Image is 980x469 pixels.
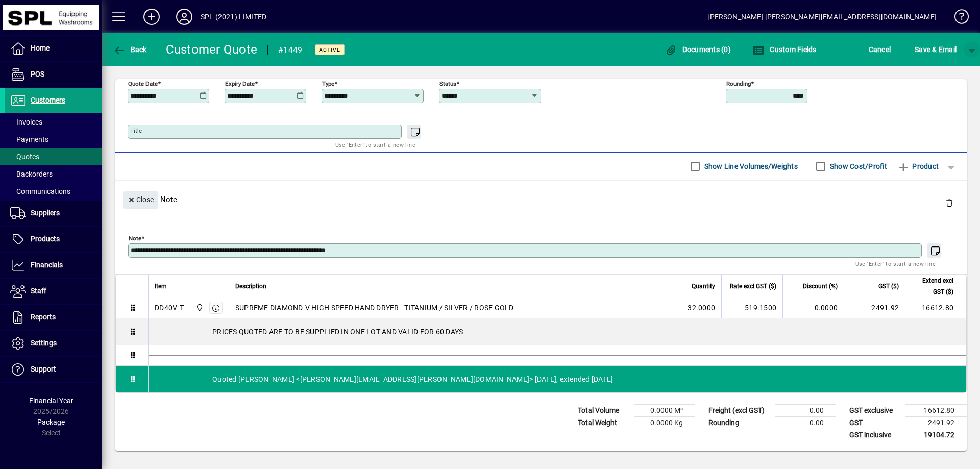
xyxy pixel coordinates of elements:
[10,187,70,195] span: Communications
[5,113,102,131] a: Invoices
[166,41,258,58] div: Customer Quote
[750,40,819,59] button: Custom Fields
[869,41,891,58] span: Cancel
[235,303,514,313] span: SUPREME DIAMOND-V HIGH SPEED HAND DRYER - TITANIUM / SILVER / ROSE GOLD
[866,40,894,59] button: Cancel
[688,303,715,313] span: 32.0000
[5,131,102,148] a: Payments
[905,416,967,429] td: 2491.92
[703,416,775,429] td: Rounding
[5,227,102,252] a: Products
[225,80,255,87] mat-label: Expiry date
[31,365,56,373] span: Support
[878,281,899,292] span: GST ($)
[135,8,168,26] button: Add
[10,153,39,161] span: Quotes
[897,158,939,175] span: Product
[573,416,634,429] td: Total Weight
[730,281,776,292] span: Rate excl GST ($)
[319,46,340,53] span: Active
[31,261,63,269] span: Financials
[892,157,944,176] button: Product
[115,181,967,218] div: Note
[855,258,936,269] mat-hint: Use 'Enter' to start a new line
[278,42,302,58] div: #1449
[775,404,836,416] td: 0.00
[201,9,266,25] div: SPL (2021) LIMITED
[168,8,201,26] button: Profile
[702,161,798,171] label: Show Line Volumes/Weights
[130,127,142,134] mat-label: Title
[193,302,205,313] span: SPL (2021) Limited
[803,281,838,292] span: Discount (%)
[947,2,967,35] a: Knowledge Base
[5,331,102,356] a: Settings
[155,303,184,313] div: DD40V-T
[110,40,150,59] button: Back
[634,416,695,429] td: 0.0000 Kg
[844,416,905,429] td: GST
[31,70,44,78] span: POS
[31,235,60,243] span: Products
[910,40,962,59] button: Save & Email
[707,9,937,25] div: [PERSON_NAME] [PERSON_NAME][EMAIL_ADDRESS][DOMAIN_NAME]
[5,62,102,87] a: POS
[5,357,102,382] a: Support
[752,45,817,54] span: Custom Fields
[692,281,715,292] span: Quantity
[665,45,731,54] span: Documents (0)
[905,298,966,318] td: 16612.80
[844,298,905,318] td: 2491.92
[937,198,962,207] app-page-header-button: Delete
[31,96,65,104] span: Customers
[634,404,695,416] td: 0.0000 M³
[5,165,102,183] a: Backorders
[10,118,42,126] span: Invoices
[149,318,966,345] div: PRICES QUOTED ARE TO BE SUPPLIED IN ONE LOT AND VALID FOR 60 DAYS
[912,275,953,298] span: Extend excl GST ($)
[128,80,158,87] mat-label: Quote date
[129,234,141,241] mat-label: Note
[123,191,158,209] button: Close
[662,40,733,59] button: Documents (0)
[37,418,65,426] span: Package
[31,287,46,295] span: Staff
[726,80,751,87] mat-label: Rounding
[31,209,60,217] span: Suppliers
[5,36,102,61] a: Home
[828,161,887,171] label: Show Cost/Profit
[113,45,147,54] span: Back
[127,191,154,208] span: Close
[844,429,905,441] td: GST inclusive
[10,135,48,143] span: Payments
[915,41,957,58] span: ave & Email
[703,404,775,416] td: Freight (excl GST)
[905,404,967,416] td: 16612.80
[915,45,919,54] span: S
[5,253,102,278] a: Financials
[573,404,634,416] td: Total Volume
[155,281,167,292] span: Item
[102,40,158,59] app-page-header-button: Back
[120,194,160,204] app-page-header-button: Close
[31,313,56,321] span: Reports
[31,44,50,52] span: Home
[29,397,73,405] span: Financial Year
[937,191,962,215] button: Delete
[775,416,836,429] td: 0.00
[235,281,266,292] span: Description
[149,366,966,392] div: Quoted [PERSON_NAME] <[PERSON_NAME][EMAIL_ADDRESS][PERSON_NAME][DOMAIN_NAME]> [DATE], extended [D...
[5,148,102,165] a: Quotes
[322,80,334,87] mat-label: Type
[10,170,53,178] span: Backorders
[5,201,102,226] a: Suppliers
[782,298,844,318] td: 0.0000
[31,339,57,347] span: Settings
[728,303,776,313] div: 519.1500
[5,305,102,330] a: Reports
[5,279,102,304] a: Staff
[439,80,456,87] mat-label: Status
[335,139,415,151] mat-hint: Use 'Enter' to start a new line
[905,429,967,441] td: 19104.72
[844,404,905,416] td: GST exclusive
